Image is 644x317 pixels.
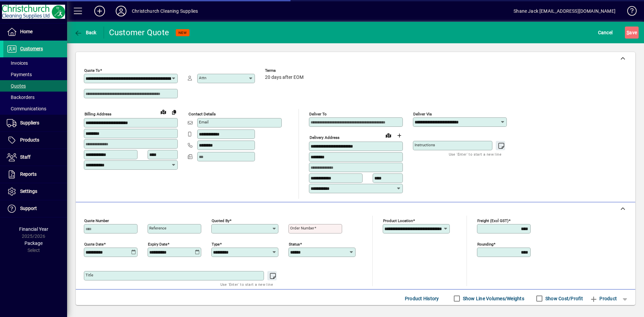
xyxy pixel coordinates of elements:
mat-hint: Use 'Enter' to start a new line [449,150,501,158]
mat-label: Type [212,242,220,246]
mat-label: Quote number [84,218,109,223]
span: Product [590,293,617,304]
button: Product History [402,293,442,305]
span: S [627,30,629,35]
a: Reports [3,166,67,183]
a: View on map [158,106,169,117]
span: Product History [405,293,439,304]
button: Product [586,293,620,305]
div: Shane Jack [EMAIL_ADDRESS][DOMAIN_NAME] [514,6,615,16]
span: Support [20,206,37,211]
span: 20 days after EOM [265,75,304,80]
button: Save [625,27,639,39]
button: Back [72,27,98,39]
a: Products [3,132,67,149]
button: Copy to Delivery address [169,107,179,117]
span: Quotes [7,83,26,89]
span: Reports [20,171,37,177]
span: Back [74,30,97,35]
div: Christchurch Cleaning Supplies [132,6,198,16]
a: Home [3,23,67,40]
mat-label: Reference [149,226,166,230]
span: Backorders [7,95,35,100]
mat-label: Deliver To [309,112,327,116]
a: Support [3,200,67,217]
span: Settings [20,189,37,194]
mat-label: Quote date [84,242,104,246]
mat-label: Order number [290,226,314,230]
mat-label: Instructions [415,143,435,147]
a: Invoices [3,57,67,69]
button: Choose address [394,130,405,141]
a: View on map [383,130,394,141]
app-page-header-button: Back [67,27,104,39]
span: Suppliers [20,120,39,125]
a: Quotes [3,80,67,92]
span: NEW [178,31,187,35]
button: Cancel [596,27,614,39]
label: Show Cost/Profit [544,295,583,302]
span: Cancel [598,27,613,38]
mat-label: Deliver via [413,112,432,116]
span: ave [627,27,637,38]
mat-label: Freight (excl GST) [477,218,508,223]
button: Add [89,5,110,17]
mat-label: Expiry date [148,242,167,246]
mat-label: Product location [383,218,413,223]
mat-label: Quoted by [212,218,229,223]
span: Home [20,29,33,34]
span: Financial Year [19,226,48,232]
mat-label: Rounding [477,242,493,246]
span: Products [20,137,39,143]
a: Payments [3,69,67,80]
span: Payments [7,72,32,77]
mat-label: Attn [199,75,206,80]
mat-label: Quote To [84,68,100,73]
mat-label: Status [289,242,300,246]
a: Communications [3,103,67,114]
span: Package [24,241,43,246]
label: Show Line Volumes/Weights [462,295,524,302]
span: Terms [265,68,305,73]
mat-label: Title [86,273,93,277]
a: Staff [3,149,67,166]
a: Settings [3,183,67,200]
span: Invoices [7,60,28,66]
a: Suppliers [3,115,67,131]
a: Knowledge Base [622,1,636,23]
mat-label: Email [199,120,209,124]
mat-hint: Use 'Enter' to start a new line [220,280,273,288]
div: Customer Quote [109,27,169,38]
span: Staff [20,154,31,160]
button: Profile [110,5,132,17]
span: Customers [20,46,43,51]
span: Communications [7,106,46,111]
a: Backorders [3,92,67,103]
